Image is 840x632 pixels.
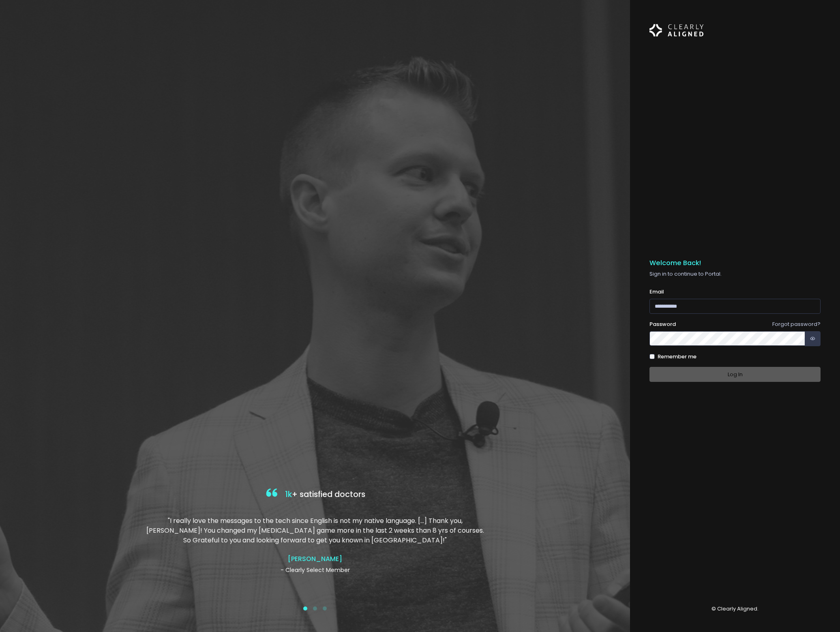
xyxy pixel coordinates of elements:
h4: + satisfied doctors [145,486,486,503]
span: 1k [285,489,292,500]
img: Logo Horizontal [649,19,704,41]
label: Remember me [658,353,696,361]
h5: Welcome Back! [649,259,821,267]
label: Password [649,320,676,328]
h4: [PERSON_NAME] [145,555,486,563]
p: - Clearly Select Member [145,566,486,574]
p: © Clearly Aligned. [649,605,821,613]
p: "I really love the messages to the tech since English is not my native language. […] Thank you, [... [145,516,486,545]
a: Forgot password? [772,320,821,328]
label: Email [649,288,664,296]
p: Sign in to continue to Portal. [649,270,821,278]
